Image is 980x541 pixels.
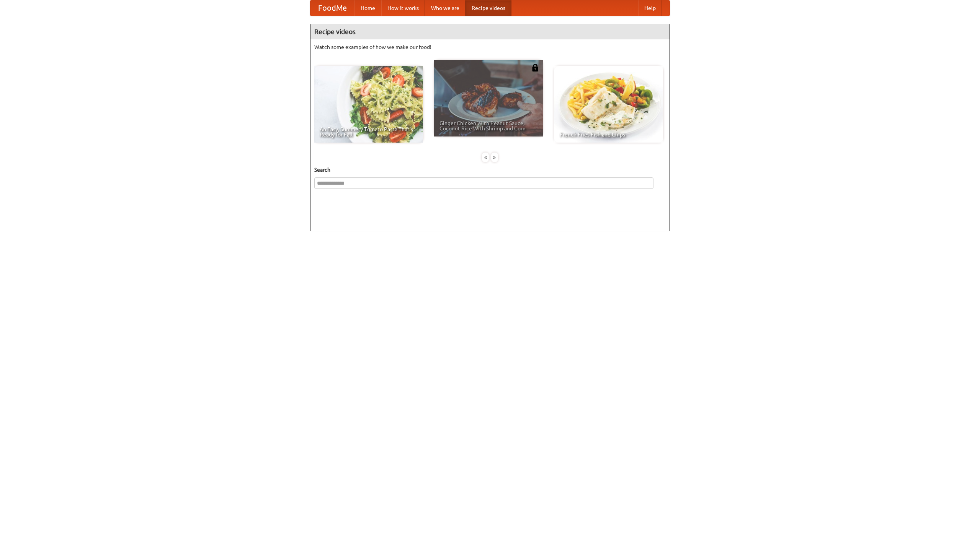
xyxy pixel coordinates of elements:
[531,64,539,71] img: 483408.png
[482,153,489,162] div: «
[310,0,354,16] a: FoodMe
[425,0,465,16] a: Who we are
[314,43,666,51] p: Watch some examples of how we make our food!
[354,0,381,16] a: Home
[491,153,498,162] div: »
[314,66,423,143] a: An Easy, Summery Tomato Pasta That's Ready for Fall
[314,166,666,174] h5: Search
[560,132,658,137] span: French Fries Fish and Chips
[554,66,663,143] a: French Fries Fish and Chips
[320,127,418,137] span: An Easy, Summery Tomato Pasta That's Ready for Fall
[465,0,511,16] a: Recipe videos
[638,0,662,16] a: Help
[310,24,670,39] h4: Recipe videos
[381,0,425,16] a: How it works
